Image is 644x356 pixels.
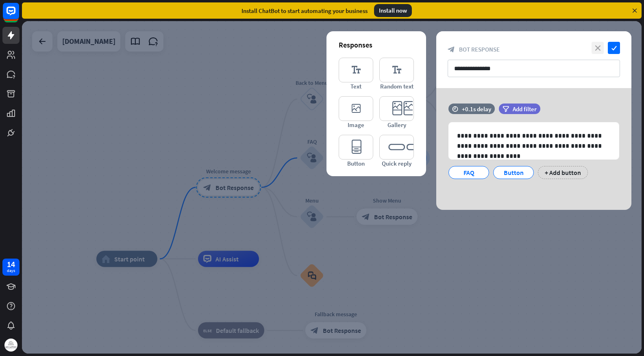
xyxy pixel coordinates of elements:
[241,7,368,15] div: Install ChatBot to start automating your business
[7,268,15,274] div: days
[7,261,15,268] div: 14
[592,42,604,54] i: close
[2,259,20,276] a: 14 days
[459,45,500,53] span: Bot Response
[538,166,588,179] div: + Add button
[452,106,458,112] i: time
[455,166,482,179] div: FAQ
[608,42,620,54] i: check
[503,106,509,112] i: filter
[374,4,412,17] div: Install now
[448,46,455,53] i: block_bot_response
[462,105,491,113] div: +0.1s delay
[7,3,31,28] button: Open LiveChat chat widget
[513,105,537,113] span: Add filter
[500,166,527,179] div: Button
